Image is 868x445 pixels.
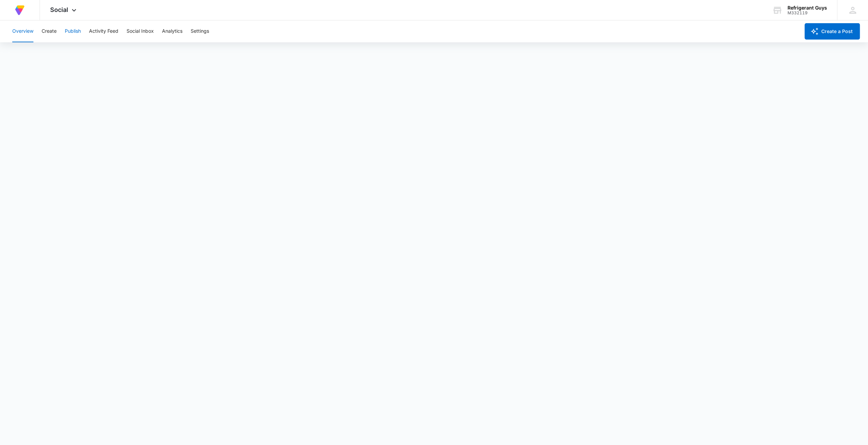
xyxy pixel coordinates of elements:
[65,20,81,42] button: Publish
[50,6,68,13] span: Social
[127,20,154,42] button: Social Inbox
[14,4,26,16] img: Volusion
[788,11,827,15] div: account id
[191,20,209,42] button: Settings
[805,23,860,40] button: Create a Post
[42,20,57,42] button: Create
[12,20,33,42] button: Overview
[162,20,182,42] button: Analytics
[89,20,118,42] button: Activity Feed
[788,5,827,11] div: account name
